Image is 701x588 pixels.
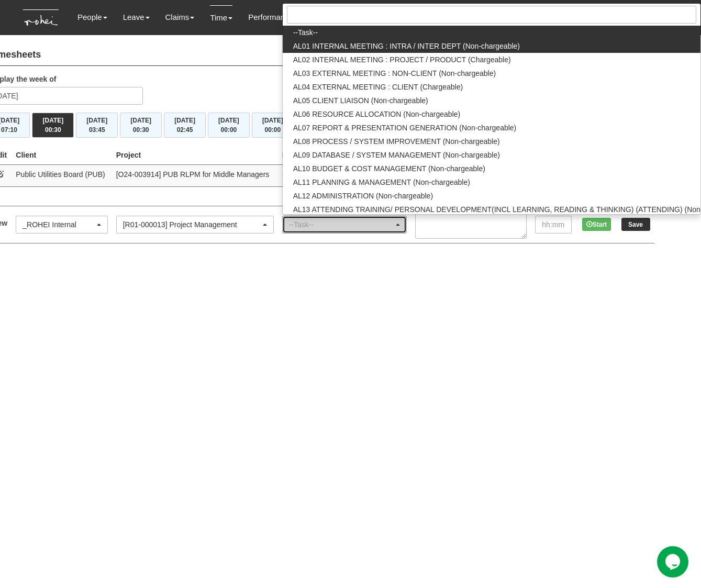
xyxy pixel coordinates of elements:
[123,219,261,230] div: [R01-000013] Project Management
[45,126,61,134] span: 00:30
[177,126,193,134] span: 02:45
[12,164,112,186] td: Public Utilities Board (PUB)
[76,113,118,138] button: [DATE]03:45
[293,27,318,38] span: --Task--
[621,218,650,231] input: Save
[16,216,107,234] button: _ROHEI Internal
[77,5,107,29] a: People
[293,191,433,201] span: AL12 ADMINISTRATION (Non-chargeable)
[23,219,94,230] div: _ROHEI Internal
[208,113,250,138] button: [DATE]00:00
[123,5,150,29] a: Leave
[289,219,394,230] div: --Task--
[112,164,278,186] td: [O24-003914] PUB RLPM for Middle Managers
[278,164,411,186] td: PM01 PRE-PROGRAM (Chargeable)
[535,216,572,234] input: hh:mm
[282,216,407,234] button: --Task--
[287,6,696,24] input: Search
[248,5,298,29] a: Performance
[293,163,485,174] span: AL10 BUDGET & COST MANAGEMENT (Non-chargeable)
[116,216,274,234] button: [R01-000013] Project Management
[120,113,162,138] button: [DATE]00:30
[293,177,470,187] span: AL11 PLANNING & MANAGEMENT (Non-chargeable)
[264,126,281,134] span: 00:00
[112,146,278,165] th: Project
[293,95,428,106] span: AL05 CLIENT LIAISON (Non-chargeable)
[293,123,517,133] span: AL07 REPORT & PRESENTATION GENERATION (Non-chargeable)
[252,113,294,138] button: [DATE]00:00
[293,41,520,51] span: AL01 INTERNAL MEETING : INTRA / INTER DEPT (Non-chargeable)
[12,146,112,165] th: Client
[210,5,232,30] a: Time
[165,5,195,29] a: Claims
[293,68,496,79] span: AL03 EXTERNAL MEETING : NON-CLIENT (Non-chargeable)
[582,218,611,231] button: Start
[133,126,149,134] span: 00:30
[293,136,500,147] span: AL08 PROCESS / SYSTEM IMPROVEMENT (Non-chargeable)
[1,126,17,134] span: 07:10
[657,546,691,578] iframe: chat widget
[293,54,511,65] span: AL02 INTERNAL MEETING : PROJECT / PRODUCT (Chargeable)
[32,113,74,138] button: [DATE]00:30
[293,150,500,160] span: AL09 DATABASE / SYSTEM MANAGEMENT (Non-chargeable)
[278,146,411,165] th: Project Task
[293,82,463,92] span: AL04 EXTERNAL MEETING : CLIENT (Chargeable)
[164,113,206,138] button: [DATE]02:45
[221,126,237,134] span: 00:00
[89,126,105,134] span: 03:45
[293,109,461,119] span: AL06 RESOURCE ALLOCATION (Non-chargeable)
